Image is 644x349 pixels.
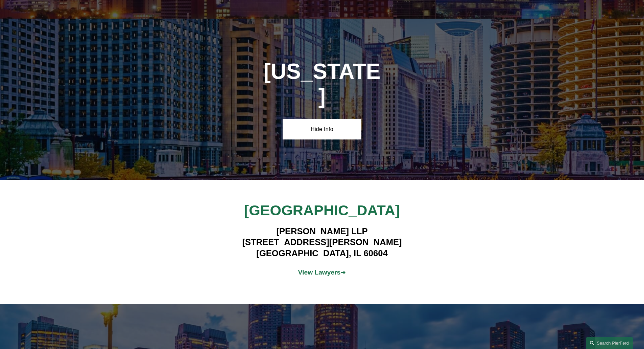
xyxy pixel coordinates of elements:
[586,337,633,349] a: Search this site
[298,269,341,276] strong: View Lawyers
[283,119,361,139] a: Hide Info
[223,226,421,259] h4: [PERSON_NAME] LLP [STREET_ADDRESS][PERSON_NAME] [GEOGRAPHIC_DATA], IL 60604
[298,269,346,276] span: ➔
[298,269,346,276] a: View Lawyers➔
[263,59,381,109] h1: [US_STATE]
[244,202,400,218] span: [GEOGRAPHIC_DATA]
